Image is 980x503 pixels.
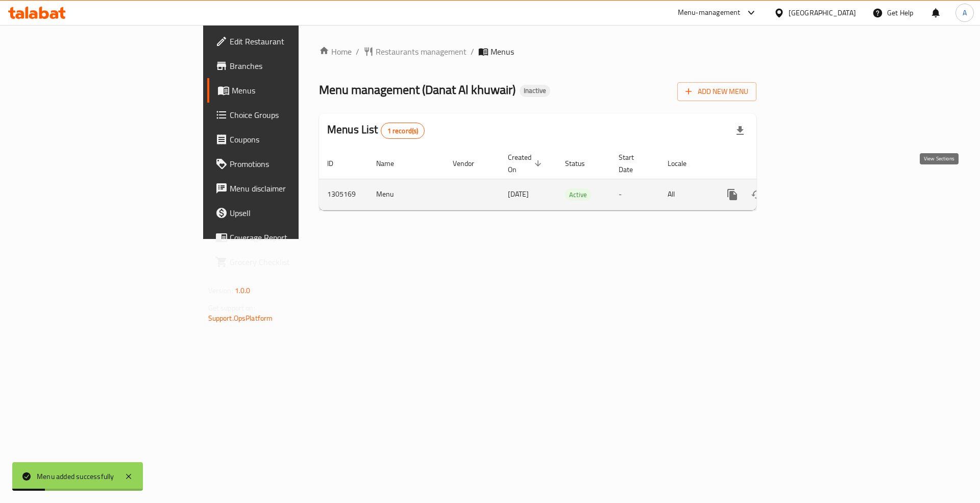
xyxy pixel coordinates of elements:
a: Menu disclaimer [207,176,367,201]
span: Created On [508,151,545,176]
span: 1.0.0 [235,284,251,297]
a: Coverage Report [207,225,367,250]
button: Add New Menu [677,82,756,101]
span: 1 record(s) [381,126,425,136]
div: Inactive [520,85,550,97]
span: A [963,7,967,18]
span: Get support on: [208,301,255,315]
a: Promotions [207,152,367,176]
div: Total records count [381,123,425,139]
td: All [659,179,712,210]
span: Active [565,189,591,201]
span: Menus [491,45,514,58]
a: Edit Restaurant [207,29,367,54]
span: Status [565,157,598,170]
a: Upsell [207,201,367,225]
span: [DATE] [508,187,529,201]
span: Start Date [619,151,647,176]
span: Menus [232,84,359,97]
table: enhanced table [319,148,826,210]
div: Export file [728,118,752,143]
span: Restaurants management [376,45,467,58]
span: Coverage Report [230,231,359,244]
td: Menu [368,179,445,210]
span: Version: [208,284,233,297]
span: Menu disclaimer [230,182,359,195]
span: Promotions [230,158,359,170]
th: Actions [712,148,826,179]
a: Restaurants management [363,45,467,58]
a: Branches [207,54,367,78]
li: / [471,45,474,58]
span: Grocery Checklist [230,256,359,268]
td: - [610,179,659,210]
span: Vendor [453,157,487,170]
a: Menus [207,78,367,103]
button: more [720,182,745,207]
div: [GEOGRAPHIC_DATA] [789,7,856,18]
span: Coupons [230,133,359,146]
span: Menu management ( Danat Al khuwair ) [319,78,516,101]
span: Branches [230,60,359,72]
div: Menu-management [678,7,741,19]
span: Choice Groups [230,109,359,121]
h2: Menus List [327,122,425,139]
span: ID [327,157,347,170]
a: Support.OpsPlatform [208,312,273,325]
span: Edit Restaurant [230,35,359,47]
a: Coupons [207,127,367,152]
nav: breadcrumb [319,45,756,58]
span: Add New Menu [685,85,748,98]
a: Grocery Checklist [207,250,367,274]
div: Menu added successfully [37,471,114,482]
a: Choice Groups [207,103,367,127]
span: Upsell [230,207,359,219]
span: Locale [668,157,700,170]
button: Change Status [745,182,769,207]
span: Inactive [520,86,550,95]
span: Name [376,157,407,170]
